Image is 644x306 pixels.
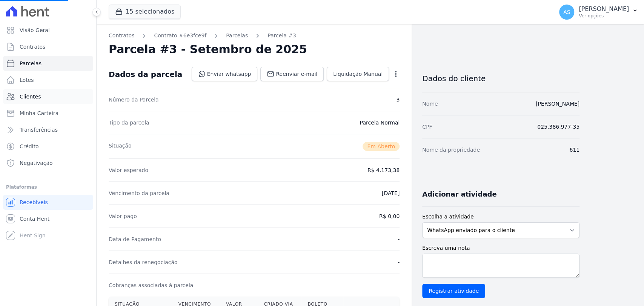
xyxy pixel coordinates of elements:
[20,109,58,117] span: Minha Carteira
[422,284,485,298] input: Registrar atividade
[6,183,90,192] div: Plataformas
[109,166,148,174] dt: Valor esperado
[422,74,579,83] h3: Dados do cliente
[3,211,93,226] a: Conta Hent
[3,89,93,104] a: Clientes
[398,258,400,266] dd: -
[109,281,193,289] dt: Cobranças associadas à parcela
[396,96,400,103] dd: 3
[422,146,480,154] dt: Nome da propriedade
[20,159,53,167] span: Negativação
[20,215,49,223] span: Conta Hent
[109,32,134,40] a: Contratos
[536,101,579,107] a: [PERSON_NAME]
[563,9,570,15] span: AS
[20,198,48,206] span: Recebíveis
[382,189,400,197] dd: [DATE]
[3,106,93,121] a: Minha Carteira
[3,155,93,171] a: Negativação
[20,26,50,34] span: Visão Geral
[3,122,93,137] a: Transferências
[3,39,93,54] a: Contratos
[109,212,137,220] dt: Valor pago
[360,119,400,126] dd: Parcela Normal
[20,126,58,134] span: Transferências
[20,43,45,51] span: Contratos
[327,67,389,81] a: Liquidação Manual
[109,43,307,56] h2: Parcela #3 - Setembro de 2025
[192,67,258,81] a: Enviar whatsapp
[20,93,41,100] span: Clientes
[422,213,579,221] label: Escolha a atividade
[3,56,93,71] a: Parcelas
[3,23,93,38] a: Visão Geral
[537,123,579,131] dd: 025.386.977-35
[579,13,629,19] p: Ver opções
[109,5,181,19] button: 15 selecionados
[109,119,149,126] dt: Tipo da parcela
[226,32,248,40] a: Parcelas
[333,70,383,78] span: Liquidação Manual
[3,195,93,210] a: Recebíveis
[109,258,178,266] dt: Detalhes da renegociação
[154,32,206,40] a: Contrato #6e3fce9f
[20,60,41,67] span: Parcelas
[579,5,629,13] p: [PERSON_NAME]
[109,32,400,40] nav: Breadcrumb
[379,212,400,220] dd: R$ 0,00
[3,139,93,154] a: Crédito
[260,67,324,81] a: Reenviar e-mail
[267,32,296,40] a: Parcela #3
[3,72,93,88] a: Lotes
[553,2,644,23] button: AS [PERSON_NAME] Ver opções
[569,146,579,154] dd: 611
[422,244,579,252] label: Escreva uma nota
[109,96,159,103] dt: Número da Parcela
[422,190,496,199] h3: Adicionar atividade
[363,142,400,151] span: Em Aberto
[422,123,432,131] dt: CPF
[276,70,317,78] span: Reenviar e-mail
[109,70,182,79] div: Dados da parcela
[109,235,161,243] dt: Data de Pagamento
[20,76,34,84] span: Lotes
[20,143,39,150] span: Crédito
[422,100,438,108] dt: Nome
[109,142,132,151] dt: Situação
[109,189,169,197] dt: Vencimento da parcela
[367,166,400,174] dd: R$ 4.173,38
[398,235,400,243] dd: -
